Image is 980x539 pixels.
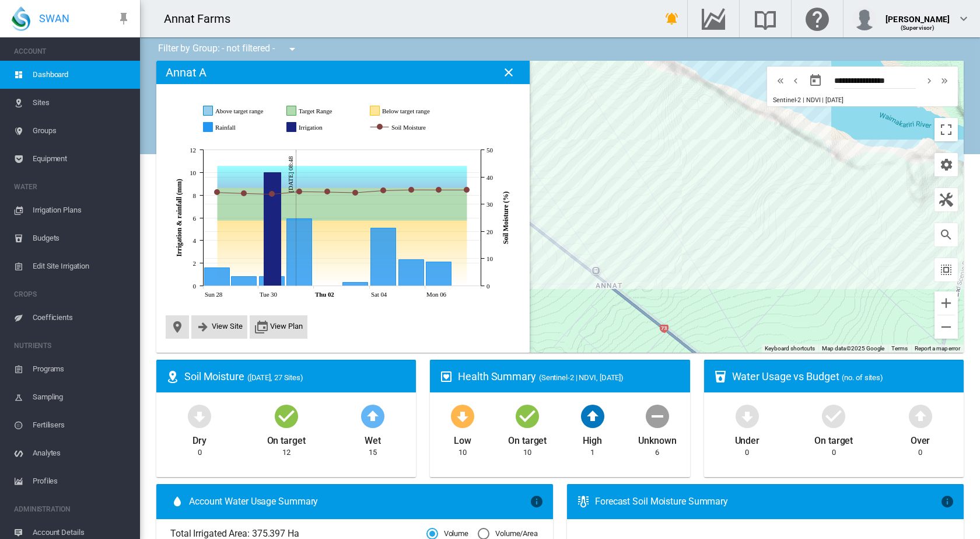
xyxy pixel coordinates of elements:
g: Rainfall [204,122,275,133]
span: Dashboard [33,61,131,89]
span: Account Water Usage Summary [189,495,530,508]
g: Rainfall Sep 28, 2025 1.6 [205,268,230,286]
g: Rainfall Sep 29, 2025 0.8 [232,277,257,286]
tspan: 10 [190,169,196,176]
span: (Supervisor) [901,25,935,31]
button: icon-arrow-right-bold View Site [196,320,243,334]
md-icon: icon-checkbox-marked-circle [513,402,541,430]
span: Edit Site Irrigation [33,252,131,280]
tspan: Tue 30 [260,291,277,298]
md-icon: icon-water [170,495,184,509]
button: icon-chevron-double-right [937,74,952,88]
g: Irrigation Sep 30, 2025 10 [264,173,281,286]
div: 10 [459,447,467,458]
button: icon-chevron-left [788,74,803,88]
md-icon: icon-menu-down [285,42,299,56]
button: icon-select-all [935,258,958,281]
div: Soil Moisture [184,369,407,384]
button: Keyboard shortcuts [765,345,815,353]
div: 0 [918,447,922,458]
span: (Sentinel-2 | NDVI, [DATE]) [539,373,624,382]
span: ADMINISTRATION [14,500,131,519]
div: On target [814,430,853,447]
circle: Soil Moisture Oct 03, 2025 34.222426348292345 [353,190,358,195]
tspan: Thu 02 [315,291,334,298]
md-icon: icon-cog [939,158,953,172]
circle: Soil Moisture Sep 30, 2025 33.644826348292334 [269,192,274,196]
g: Target Range [287,106,358,116]
span: Budgets [33,224,131,252]
md-icon: icon-calendar-multiple [254,320,268,334]
button: md-calendar [804,69,827,92]
md-icon: icon-arrow-up-bold-circle [359,402,387,430]
button: icon-cog [935,153,958,176]
span: SWAN [39,11,69,26]
tspan: 4 [193,237,197,244]
tspan: Sun 28 [205,291,223,298]
div: Low [454,430,471,447]
div: Health Summary [458,369,680,384]
circle: Soil Moisture Sep 28, 2025 34.29315555502665 [215,190,219,194]
h2: Annat A [166,65,206,79]
g: Rainfall Oct 05, 2025 2.3 [399,260,424,286]
tspan: 12 [190,147,196,154]
button: Zoom out [935,315,958,339]
div: Filter by Group: - not filtered - [149,37,307,61]
circle: Soil Moisture Oct 07, 2025 35.22530634829234 [464,187,469,192]
button: Toggle fullscreen view [935,118,958,141]
span: (no. of sites) [842,373,883,382]
md-icon: icon-arrow-up-bold-circle [579,402,607,430]
button: icon-calendar-multiple View Plan [254,320,303,334]
div: [PERSON_NAME] [885,9,950,20]
div: Wet [365,430,381,447]
tspan: 30 [487,201,493,208]
span: CROPS [14,285,131,304]
button: icon-map-marker [170,320,184,334]
span: View Site [212,322,243,331]
span: Coefficients [33,304,131,332]
g: Rainfall Sep 30, 2025 0.8 [260,277,285,286]
span: Sentinel-2 | NDVI [773,96,820,104]
md-icon: icon-cup-water [713,370,727,384]
span: Programs [33,355,131,383]
md-icon: icon-checkbox-marked-circle [272,402,300,430]
g: Rainfall Oct 04, 2025 5.1 [371,228,396,286]
g: Rainfall Oct 06, 2025 2.1 [426,262,452,286]
md-icon: Go to the Data Hub [699,12,727,26]
div: Under [735,430,760,447]
img: SWAN-Landscape-Logo-Colour-drop.png [12,6,30,31]
circle: Soil Moisture Sep 29, 2025 33.93387273397598 [242,191,246,196]
div: Unknown [638,430,676,447]
md-icon: icon-close [502,65,516,79]
md-icon: icon-magnify [939,228,953,242]
g: Above target range [204,106,275,116]
md-icon: icon-pin [117,12,131,26]
span: Sampling [33,383,131,411]
span: ([DATE], 27 Sites) [247,373,303,382]
div: Dry [192,430,206,447]
md-icon: icon-minus-circle [643,402,671,430]
span: Profiles [33,467,131,495]
button: Close [497,61,520,84]
circle: Soil Moisture Oct 01, 2025 34.605946348292335 [297,189,302,194]
div: 12 [282,447,290,458]
md-icon: icon-arrow-down-bold-circle [733,402,761,430]
button: icon-bell-ring [660,7,684,30]
tspan: 40 [487,174,493,181]
span: NUTRIENTS [14,336,131,355]
span: Fertilisers [33,411,131,439]
a: Terms [891,345,908,352]
div: 1 [590,447,594,458]
img: profile.jpg [853,7,876,30]
md-icon: icon-information [530,495,544,509]
span: | [DATE] [822,96,843,104]
div: Annat Farms [164,11,241,27]
span: Analytes [33,439,131,467]
button: Zoom in [935,291,958,315]
tspan: 2 [193,260,196,267]
tspan: 0 [193,283,197,290]
tspan: 50 [487,147,493,154]
div: 0 [745,447,749,458]
div: On target [508,430,547,447]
